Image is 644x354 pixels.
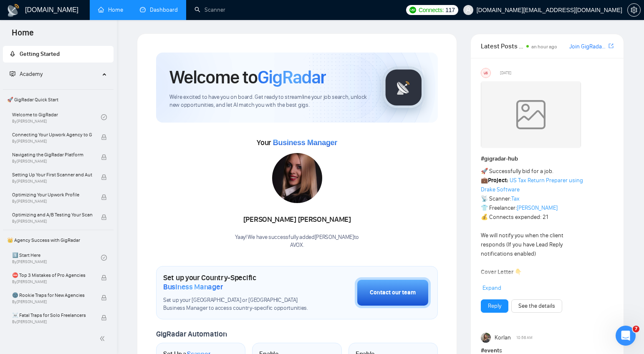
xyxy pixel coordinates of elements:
[488,301,501,311] a: Reply
[273,138,337,147] span: Business Manager
[12,211,92,219] span: Optimizing and A/B Testing Your Scanner for Better Results
[163,282,223,291] span: Business Manager
[98,6,123,13] a: homeHome
[12,139,92,144] span: By [PERSON_NAME]
[12,291,92,299] span: 🌚 Rookie Traps for New Agencies
[516,334,533,341] span: 10:56 AM
[518,301,555,311] a: See the details
[500,69,511,77] span: [DATE]
[12,279,92,284] span: By [PERSON_NAME]
[616,326,636,346] iframe: Intercom live chat
[20,50,60,58] span: Getting Started
[12,299,92,304] span: By [PERSON_NAME]
[101,275,107,281] span: lock
[5,27,40,44] span: Home
[12,108,101,126] a: Welcome to GigRadarBy[PERSON_NAME]
[609,43,614,49] span: export
[258,66,326,88] span: GigRadar
[481,154,614,163] h1: # gigradar-hub
[627,3,641,17] button: setting
[20,70,43,78] span: Academy
[101,114,107,120] span: check-circle
[495,333,511,342] span: Korlan
[12,249,101,267] a: 1️⃣ Start HereBy[PERSON_NAME]
[481,81,581,148] img: weqQh+iSagEgQAAAABJRU5ErkJggg==
[445,5,455,15] span: 117
[163,296,313,312] span: Set up your [GEOGRAPHIC_DATA] or [GEOGRAPHIC_DATA] Business Manager to access country-specific op...
[10,70,43,78] span: Academy
[101,194,107,200] span: lock
[481,299,508,313] button: Reply
[140,6,178,13] a: dashboardDashboard
[409,7,416,13] img: upwork-logo.png
[511,195,520,202] a: Tax
[169,93,369,109] span: We're excited to have you on board. Get ready to streamline your job search, unlock new opportuni...
[4,91,113,108] span: 🚀 GigRadar Quick Start
[101,315,107,321] span: lock
[235,213,359,227] div: [PERSON_NAME] [PERSON_NAME]
[12,179,92,184] span: By [PERSON_NAME]
[569,42,607,51] a: Join GigRadar Slack Community
[101,214,107,220] span: lock
[156,329,227,339] span: GigRadar Automation
[517,204,558,211] a: [PERSON_NAME]
[10,71,15,77] span: fund-projection-screen
[235,233,359,249] div: Yaay! We have successfully added [PERSON_NAME] to
[101,174,107,180] span: lock
[7,4,20,17] img: logo
[12,319,92,324] span: By [PERSON_NAME]
[101,134,107,140] span: lock
[101,255,107,261] span: check-circle
[169,66,326,88] h1: Welcome to
[101,154,107,160] span: lock
[511,299,562,313] button: See the details
[419,5,444,15] span: Connects:
[12,199,92,204] span: By [PERSON_NAME]
[10,51,15,57] span: rocket
[12,271,92,279] span: ⛔ Top 3 Mistakes of Pro Agencies
[163,273,313,291] h1: Set up your Country-Specific
[194,6,225,13] a: searchScanner
[3,46,114,63] li: Getting Started
[482,284,501,291] span: Expand
[481,333,491,343] img: Korlan
[627,7,641,13] a: setting
[465,7,471,13] span: user
[235,241,359,249] p: AVOX .
[101,295,107,301] span: lock
[12,191,92,199] span: Optimizing Your Upwork Profile
[355,277,431,308] button: Contact our team
[99,334,108,343] span: double-left
[633,326,639,332] span: 7
[488,177,508,184] strong: Project:
[481,68,490,78] div: US
[272,153,322,203] img: 1687098702249-120.jpg
[628,7,640,13] span: setting
[12,171,92,179] span: Setting Up Your First Scanner and Auto-Bidder
[12,219,92,224] span: By [PERSON_NAME]
[257,138,337,147] span: Your
[481,41,524,51] span: Latest Posts from the GigRadar Community
[609,42,614,50] a: export
[481,269,522,276] strong: Cover Letter 👇
[531,44,557,50] span: an hour ago
[12,151,92,159] span: Navigating the GigRadar Platform
[12,131,92,139] span: Connecting Your Upwork Agency to GigRadar
[370,288,416,297] div: Contact our team
[481,177,583,193] a: US Tax Return Preparer using Drake Software
[12,311,92,319] span: ☠️ Fatal Traps for Solo Freelancers
[12,159,92,164] span: By [PERSON_NAME]
[4,232,113,249] span: 👑 Agency Success with GigRadar
[383,67,424,108] img: gigradar-logo.png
